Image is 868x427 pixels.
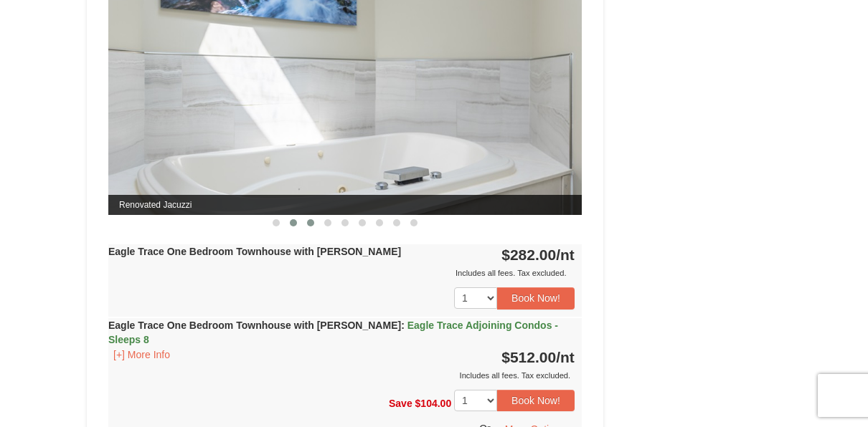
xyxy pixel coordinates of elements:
[501,349,556,365] span: $512.00
[108,246,401,257] strong: Eagle Trace One Bedroom Townhouse with [PERSON_NAME]
[556,246,575,263] span: /nt
[497,390,575,411] button: Book Now!
[556,349,575,365] span: /nt
[401,320,405,331] span: :
[501,246,575,263] strong: $282.00
[108,347,175,363] button: [+] More Info
[108,320,558,345] strong: Eagle Trace One Bedroom Townhouse with [PERSON_NAME]
[108,320,558,345] span: Eagle Trace Adjoining Condos - Sleeps 8
[389,397,412,408] span: Save
[108,195,582,215] span: Renovated Jacuzzi
[415,397,452,408] span: $104.00
[497,287,575,309] button: Book Now!
[108,368,575,383] div: Includes all fees. Tax excluded.
[108,266,575,280] div: Includes all fees. Tax excluded.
